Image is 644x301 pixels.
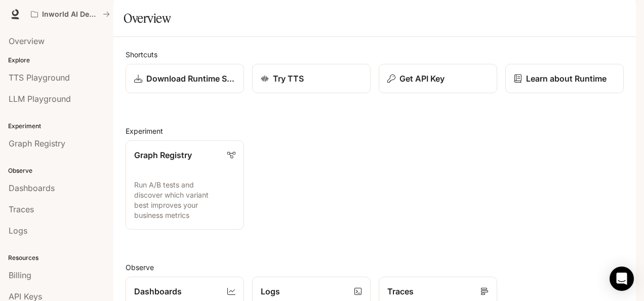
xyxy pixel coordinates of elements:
p: Learn about Runtime [526,72,607,85]
button: All workspaces [26,4,114,24]
h2: Shortcuts [126,49,624,60]
h1: Overview [124,8,171,28]
p: Graph Registry [134,149,192,161]
p: Dashboards [134,285,182,297]
h2: Experiment [126,126,624,136]
a: Try TTS [252,64,371,93]
h2: Observe [126,262,624,273]
p: Run A/B tests and discover which variant best improves your business metrics [134,180,235,220]
a: Graph RegistryRun A/B tests and discover which variant best improves your business metrics [126,140,244,230]
p: Try TTS [273,72,304,85]
p: Logs [261,285,280,297]
p: Download Runtime SDK [146,72,235,85]
a: Learn about Runtime [505,64,624,93]
p: Get API Key [399,72,445,85]
p: Inworld AI Demos [42,10,99,19]
p: Traces [387,285,414,297]
button: Get API Key [379,64,497,93]
a: Download Runtime SDK [126,64,244,93]
div: Open Intercom Messenger [610,267,634,291]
